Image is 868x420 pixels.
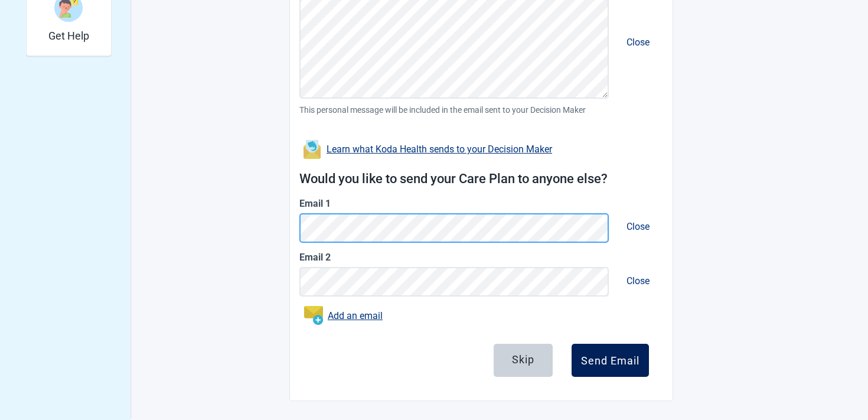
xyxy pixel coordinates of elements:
span: Close [617,211,659,242]
div: Learn what Koda Health sends to your Decision Maker [327,145,552,154]
span: Close [617,27,659,57]
h2: Would you like to send your Care Plan to anyone else? [299,169,663,190]
label: Email 1 [299,196,663,211]
button: Skip [494,344,553,377]
h2: Get Help [48,30,89,43]
button: Send Email [572,344,649,377]
span: This personal message will be included in the email sent to your Decision Maker [299,103,663,116]
button: Remove [614,34,663,50]
span: Close [617,266,659,296]
button: Close [614,211,663,243]
div: Send Email [581,354,639,366]
button: Add an email [299,301,387,330]
button: Close [614,265,663,297]
div: Skip [512,354,534,366]
button: Learn what Koda Health sends to your Decision Maker [299,135,556,159]
label: Email 2 [299,250,663,265]
a: Add an email [328,308,383,323]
